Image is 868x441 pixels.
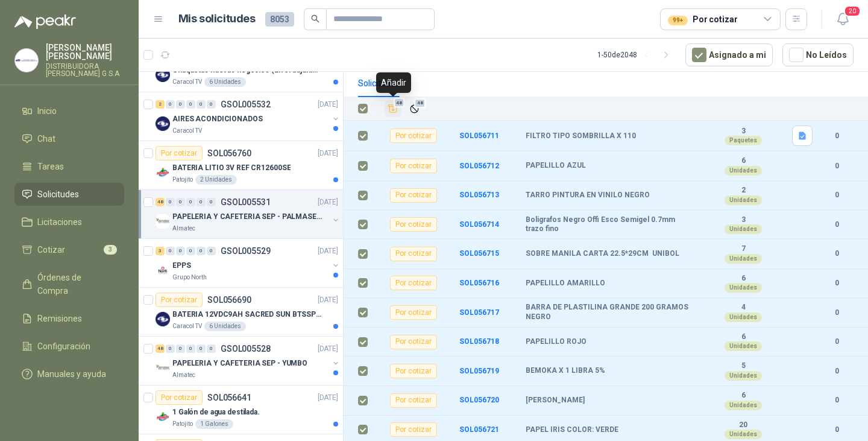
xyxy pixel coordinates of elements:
a: SOL056714 [459,220,499,229]
div: 0 [176,100,185,109]
div: 0 [197,247,206,255]
div: 0 [176,247,185,255]
a: SOL056719 [459,367,499,375]
a: SOL056715 [459,249,499,258]
button: No Leídos [782,43,854,66]
div: Paquetes [725,136,762,145]
span: Chat [37,132,55,145]
a: Solicitudes [14,183,124,206]
span: 48 [414,98,426,108]
div: Por cotizar [156,293,203,307]
div: 0 [166,100,175,109]
p: SOL056760 [207,149,251,157]
b: 0 [820,424,854,436]
b: 0 [820,130,854,142]
b: SOL056712 [459,162,499,170]
button: Ignorar [406,101,423,117]
p: GSOL005528 [221,344,271,353]
span: Tareas [37,160,64,173]
a: 48 0 0 0 0 0 GSOL005528[DATE] Company LogoPAPELERIA Y CAFETERIA SEP - YUMBOAlmatec [156,341,341,380]
div: Por cotizar [390,335,437,349]
p: Caracol TV [172,77,202,87]
b: 0 [820,307,854,319]
a: Configuración [14,335,124,358]
a: SOL056720 [459,396,499,404]
b: Boligrafos Negro Offi Esco Semigel 0.7mm trazo fino [526,215,694,234]
b: 6 [702,332,785,342]
b: PAPELILLO ROJO [526,337,587,347]
div: 2 Unidades [195,175,237,185]
p: Caracol TV [172,126,202,136]
a: 2 0 0 0 0 0 GSOL005532[DATE] Company LogoAIRES ACONDICIONADOSCaracol TV [156,97,341,136]
a: Remisiones [14,307,124,330]
div: 0 [207,100,216,109]
b: PAPELILLO AMARILLO [526,279,605,288]
b: 5 [702,361,785,371]
b: 0 [820,395,854,406]
div: Unidades [725,430,762,439]
div: Por cotizar [390,188,437,203]
a: Cotizar3 [14,238,124,261]
b: BEMOKA X 1 LIBRA 5% [526,366,605,376]
div: 0 [197,198,206,206]
div: 0 [197,344,206,353]
div: Por cotizar [156,390,203,405]
p: Patojito [172,419,193,429]
p: DISTRIBUIDORA [PERSON_NAME] G S.A [46,63,124,77]
div: Por cotizar [390,393,437,408]
span: Solicitudes [37,188,79,201]
p: [DATE] [318,246,338,257]
p: [PERSON_NAME] [PERSON_NAME] [46,43,124,60]
a: Por cotizarSOL056690[DATE] Company LogoBATERIA 12VDC9AH SACRED SUN BTSSP12-9HRCaracol TV6 Unidades [139,288,343,337]
a: Manuales y ayuda [14,363,124,385]
div: Unidades [725,341,762,351]
b: 2 [702,186,785,195]
b: PAPELILLO AZUL [526,161,586,171]
p: [DATE] [318,343,338,355]
div: 99+ [668,16,688,25]
img: Company Logo [156,68,170,82]
div: Unidades [725,283,762,293]
p: [DATE] [318,99,338,110]
div: Por cotizar [390,217,437,232]
a: Inicio [14,100,124,122]
b: 6 [702,274,785,284]
b: 7 [702,244,785,254]
div: Por cotizar [390,276,437,290]
a: Órdenes de Compra [14,266,124,302]
div: Por cotizar [668,13,737,26]
p: [DATE] [318,197,338,208]
span: Órdenes de Compra [37,271,113,297]
a: 3 0 0 0 0 0 GSOL005529[DATE] Company LogoEPPSGrupo North [156,244,341,282]
b: BARRA DE PLASTILINA GRANDE 200 GRAMOS NEGRO [526,303,694,322]
a: SOL056717 [459,308,499,317]
div: 48 [156,344,165,353]
p: EPPS [172,260,191,271]
img: Company Logo [156,361,170,375]
div: Por cotizar [390,305,437,320]
img: Company Logo [15,49,38,72]
p: 1 Galón de agua destilada. [172,407,260,418]
b: SOL056718 [459,337,499,346]
span: Remisiones [37,312,82,325]
a: SOL056721 [459,425,499,434]
p: SOL056690 [207,296,251,304]
a: SOL056713 [459,191,499,199]
div: 0 [186,344,195,353]
h1: Mis solicitudes [178,10,256,28]
div: 3 [156,247,165,255]
p: PAPELERIA Y CAFETERIA SEP - PALMASECA [172,211,322,223]
a: Por cotizarSOL056760[DATE] Company LogoBATERIA LITIO 3V REF CR12600SEPatojito2 Unidades [139,141,343,190]
div: 0 [166,344,175,353]
p: Grupo North [172,273,207,282]
div: 0 [207,247,216,255]
div: Unidades [725,254,762,264]
b: 0 [820,366,854,377]
div: Unidades [725,313,762,322]
div: 0 [186,100,195,109]
div: Por cotizar [156,146,203,160]
div: 1 - 50 de 2048 [597,45,676,65]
